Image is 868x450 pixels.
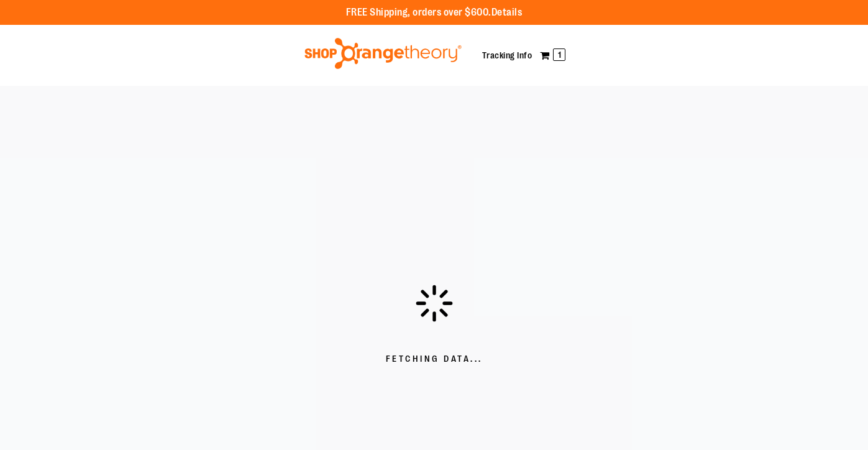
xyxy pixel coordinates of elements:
[303,38,464,69] img: Shop Orangetheory
[386,353,483,365] span: Fetching Data...
[482,50,532,60] a: Tracking Info
[346,6,523,20] p: FREE Shipping, orders over $600.
[491,7,523,18] a: Details
[553,48,565,61] span: 1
